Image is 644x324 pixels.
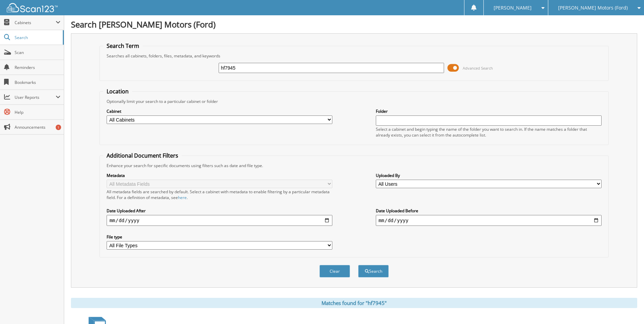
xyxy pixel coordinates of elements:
label: File type [107,234,332,240]
legend: Search Term [103,42,143,50]
div: Enhance your search for specific documents using filters such as date and file type. [103,163,605,168]
div: Searches all cabinets, folders, files, metadata, and keywords [103,53,605,59]
span: Cabinets [15,20,56,25]
label: Metadata [107,173,332,178]
span: Search [15,35,59,40]
input: end [376,215,602,226]
span: User Reports [15,94,56,100]
div: Select a cabinet and begin typing the name of the folder you want to search in. If the name match... [376,126,602,138]
span: [PERSON_NAME] [494,6,532,10]
div: All metadata fields are searched by default. Select a cabinet with metadata to enable filtering b... [107,189,332,200]
span: Scan [15,50,60,55]
label: Folder [376,108,602,114]
img: scan123-logo-white.svg [7,3,58,12]
span: [PERSON_NAME] Motors (Ford) [558,6,628,10]
span: Announcements [15,124,60,130]
span: Help [15,109,60,115]
span: Reminders [15,65,60,70]
span: Advanced Search [463,66,493,71]
div: Matches found for "hf7945" [71,298,637,308]
a: here [178,195,187,200]
span: Bookmarks [15,79,60,85]
h1: Search [PERSON_NAME] Motors (Ford) [71,19,637,30]
label: Uploaded By [376,173,602,178]
legend: Location [103,88,132,95]
label: Date Uploaded After [107,208,332,214]
label: Date Uploaded Before [376,208,602,214]
button: Search [358,265,389,277]
input: start [107,215,332,226]
label: Cabinet [107,108,332,114]
legend: Additional Document Filters [103,152,182,159]
button: Clear [319,265,350,277]
div: Optionally limit your search to a particular cabinet or folder [103,98,605,104]
div: 1 [56,125,61,130]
